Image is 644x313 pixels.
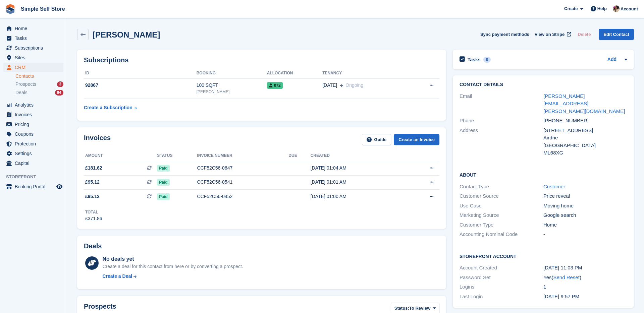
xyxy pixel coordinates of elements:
[543,117,627,125] div: [PHONE_NUMBER]
[15,73,63,79] a: Contacts
[3,63,63,72] a: menu
[18,3,68,14] a: Simple Self Store
[85,209,102,215] div: Total
[84,82,197,89] div: 92867
[460,92,543,115] div: Email
[409,305,430,312] span: To Review
[543,192,627,200] div: Price reveal
[613,5,620,12] img: Scott McCutcheon
[15,63,55,72] span: CRM
[535,31,565,38] span: View on Stripe
[15,34,55,43] span: Tasks
[311,165,403,172] div: [DATE] 01:04 AM
[3,159,63,168] a: menu
[102,273,132,280] div: Create a Deal
[5,4,15,14] img: stora-icon-8386f47178a22dfd0bd8f6a31ec36ba5ce8667c1dd55bd0f319d3a0aa187defe.svg
[460,283,543,291] div: Logins
[3,110,63,119] a: menu
[157,179,169,186] span: Paid
[468,57,481,63] h2: Tasks
[3,149,63,158] a: menu
[57,81,63,87] div: 3
[460,117,543,125] div: Phone
[607,56,616,64] a: Add
[85,193,100,200] span: £95.12
[197,179,288,186] div: CCF52C56-0541
[543,211,627,219] div: Google search
[3,182,63,191] a: menu
[55,90,63,96] div: 94
[460,127,543,157] div: Address
[3,43,63,53] a: menu
[543,231,627,238] div: -
[551,274,581,280] span: ( )
[460,293,543,301] div: Last Login
[3,139,63,148] a: menu
[460,82,627,87] h2: Contact Details
[85,165,102,172] span: £181.62
[543,294,579,299] time: 2025-06-26 20:57:07 UTC
[157,193,169,200] span: Paid
[394,134,439,145] a: Create an Invoice
[460,202,543,210] div: Use Case
[3,34,63,43] a: menu
[157,150,197,161] th: Status
[311,179,403,186] div: [DATE] 01:01 AM
[15,110,55,119] span: Invoices
[480,29,529,40] button: Sync payment methods
[84,150,157,161] th: Amount
[197,89,267,95] div: [PERSON_NAME]
[3,129,63,139] a: menu
[84,68,197,79] th: ID
[197,150,288,161] th: Invoice number
[460,253,627,259] h2: Storefront Account
[15,81,63,88] a: Prospects 3
[102,263,243,270] div: Create a deal for this contact from here or by converting a prospect.
[15,120,55,129] span: Pricing
[553,274,579,280] a: Send Reset
[157,165,169,172] span: Paid
[15,129,55,139] span: Coupons
[532,29,573,40] a: View on Stripe
[311,150,403,161] th: Created
[3,100,63,110] a: menu
[543,142,627,149] div: [GEOGRAPHIC_DATA]
[543,202,627,210] div: Moving home
[460,231,543,238] div: Accounting Nominal Code
[267,82,283,89] span: 072
[84,242,102,250] h2: Deals
[322,68,410,79] th: Tenancy
[197,193,288,200] div: CCF52C56-0452
[15,53,55,62] span: Sites
[543,127,627,134] div: [STREET_ADDRESS]
[197,68,267,79] th: Booking
[460,264,543,272] div: Account Created
[460,211,543,219] div: Marketing Source
[394,305,409,312] span: Status:
[84,56,439,64] h2: Subscriptions
[543,274,627,281] div: Yes
[543,134,627,142] div: Airdrie
[460,221,543,229] div: Customer Type
[460,274,543,281] div: Password Set
[84,104,132,111] div: Create a Subscription
[15,89,63,96] a: Deals 94
[84,134,111,145] h2: Invoices
[543,264,627,272] div: [DATE] 11:03 PM
[543,93,625,114] a: [PERSON_NAME][EMAIL_ADDRESS][PERSON_NAME][DOMAIN_NAME]
[543,184,565,189] a: Customer
[3,24,63,33] a: menu
[15,182,55,191] span: Booking Portal
[3,53,63,62] a: menu
[93,30,160,39] h2: [PERSON_NAME]
[55,183,63,191] a: Preview store
[362,134,391,145] a: Guide
[85,179,100,186] span: £95.12
[460,183,543,191] div: Contact Type
[621,6,638,12] span: Account
[322,82,337,89] span: [DATE]
[15,149,55,158] span: Settings
[15,139,55,148] span: Protection
[15,100,55,110] span: Analytics
[564,5,578,12] span: Create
